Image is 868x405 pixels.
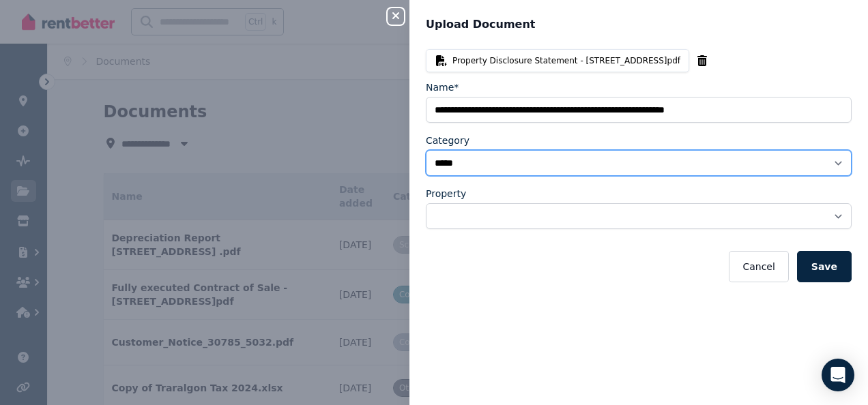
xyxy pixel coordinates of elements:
[426,187,466,200] label: Property
[797,251,852,282] button: Save
[426,16,535,33] span: Upload Document
[426,134,469,147] label: Category
[729,251,788,282] button: Cancel
[426,80,459,94] label: Name*
[822,359,854,391] div: Open Intercom Messenger
[452,55,680,66] span: Property Disclosure Statement - [STREET_ADDRESS]pdf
